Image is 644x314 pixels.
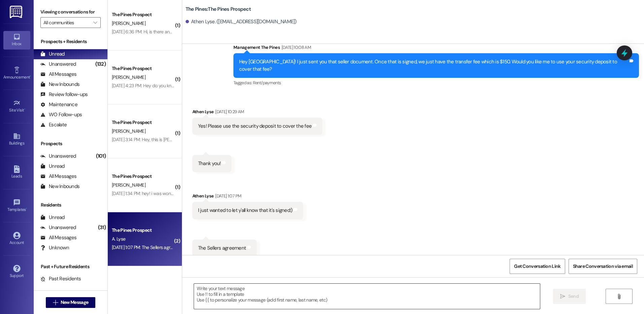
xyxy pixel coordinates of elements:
div: All Messages [40,234,76,241]
div: The Pines Prospect [112,119,174,126]
div: Residents [34,201,107,209]
div: (101) [94,151,107,161]
span: • [30,74,31,78]
div: New Inbounds [40,81,79,88]
div: Athen Lyse [192,108,322,118]
i:  [560,294,565,299]
button: Send [553,289,586,304]
img: ResiDesk Logo [10,6,24,18]
div: [DATE] 1:07 PM: The Sellers agreement [112,244,185,250]
div: [DATE] 4:23 PM: Hey do you know when that will be fixed? [112,83,224,89]
div: (132) [94,59,107,69]
div: Unknown [40,244,69,251]
a: Templates • [3,197,30,215]
div: The Pines Prospect [112,173,174,180]
div: Escalate [40,121,67,128]
span: [PERSON_NAME] [112,128,146,134]
div: Unread [40,163,65,170]
div: All Messages [40,71,76,78]
a: Leads [3,163,30,182]
div: The Pines Prospect [112,65,174,72]
div: Unread [40,214,65,221]
div: The Pines Prospect [112,11,174,18]
span: [PERSON_NAME] [112,74,146,80]
div: Thank you! [198,160,221,167]
div: Future Residents [40,285,86,292]
span: [PERSON_NAME] [112,20,146,26]
span: A. Lyse [112,236,125,242]
span: • [24,107,25,112]
a: Inbox [3,31,30,49]
div: Review follow-ups [40,91,88,98]
label: Viewing conversations for [40,7,101,17]
div: [DATE] 1:07 PM [214,192,241,199]
div: New Inbounds [40,183,79,190]
div: Unread [40,51,65,58]
i:  [93,20,97,25]
a: Site Visit • [3,97,30,116]
button: New Message [46,297,96,308]
div: Management The Pines [233,44,639,53]
div: [DATE] 1:34 PM: hey! i was wondering if we have a mail key or something? how do we get the mail f... [112,190,336,196]
div: Unanswered [40,224,76,231]
span: New Message [61,299,88,306]
div: The Pines Prospect [112,227,174,234]
a: Buildings [3,130,30,149]
div: Past Residents [40,275,81,282]
a: Account [3,230,30,248]
div: The Sellers agreement [198,245,246,252]
div: Maintenance [40,101,77,108]
span: Get Conversation Link [514,263,560,270]
div: Tagged as: [233,78,639,88]
div: Athen Lyse [192,192,303,202]
div: [DATE] 10:08 AM [280,44,311,51]
input: All communities [43,17,90,28]
span: Share Conversation via email [573,263,633,270]
i:  [53,300,58,305]
div: I just wanted to let y'all know that it's signed:) [198,207,293,214]
button: Share Conversation via email [569,259,637,274]
span: [PERSON_NAME] [112,182,146,188]
span: • [26,206,27,211]
div: Athen Lyse. ([EMAIL_ADDRESS][DOMAIN_NAME]) [186,18,297,25]
div: [DATE] 6:36 PM: Hi, is there any chance I could use the printer [DATE] or [DATE]? I need to fill ... [112,29,398,35]
div: WO Follow-ups [40,111,82,118]
div: [DATE] 10:29 AM [214,108,244,115]
button: Get Conversation Link [510,259,565,274]
div: Yes! Please use the security deposit to cover the fee [198,123,312,130]
i:  [616,294,621,299]
div: Prospects + Residents [34,38,107,45]
a: Support [3,263,30,281]
div: All Messages [40,173,76,180]
span: Send [568,293,579,300]
div: Unanswered [40,61,76,68]
b: The Pines: The Pines Prospect [186,6,251,13]
div: Past + Future Residents [34,263,107,270]
span: Rent/payments [253,80,281,86]
div: Prospects [34,140,107,147]
div: (31) [96,222,107,233]
div: Hey [GEOGRAPHIC_DATA]! I just sent you that seller document. Once that is signed, we just have th... [239,58,628,73]
div: Unanswered [40,153,76,160]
